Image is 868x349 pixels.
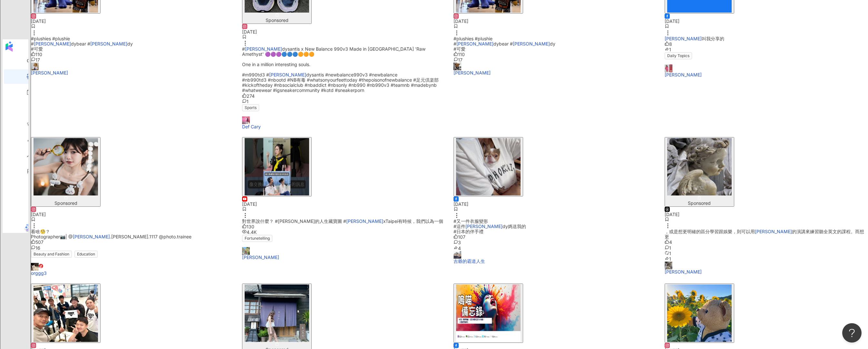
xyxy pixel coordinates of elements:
a: search [27,58,56,64]
img: post-image [667,138,732,195]
iframe: Help Scout Beacon - Open [842,323,862,343]
span: dybear # [71,41,90,46]
span: dy媽送我的 #日本的伴手禮 [454,224,526,234]
mark: [PERSON_NAME] [269,72,306,77]
div: 110 [454,52,657,57]
div: 1 [665,251,868,256]
img: KOL Avatar [242,116,250,124]
span: 看啥🧐？ Photographer📷| @ [31,229,73,239]
span: Education [74,251,98,258]
span: 的演講來練習聽全英文的課程。而想更 [665,229,864,239]
div: 110 [31,52,234,57]
img: post-image [245,284,309,342]
img: post-image [667,284,732,342]
a: KOL Avatar[PERSON_NAME] [665,65,868,77]
div: 1 [665,245,868,251]
button: Sponsored [31,137,101,207]
img: post-image [456,284,521,342]
img: KOL Avatar [454,251,461,259]
div: [DATE] [454,19,657,24]
div: 130 [242,224,445,229]
div: [DATE] [242,202,445,207]
mark: [PERSON_NAME] [456,41,493,46]
span: #plushies #plushie # [31,36,70,46]
img: KOL Avatar [665,262,672,269]
div: [DATE] [31,19,234,24]
img: KOL Avatar [665,65,672,72]
div: 16 [31,245,234,251]
div: Sponsored [34,201,98,206]
div: Sponsored [667,201,732,206]
span: # [242,46,245,52]
img: KOL Avatar [454,63,461,70]
span: rise [27,149,32,164]
mark: [PERSON_NAME] [34,41,71,46]
img: post-image [34,138,98,195]
div: [DATE] [665,19,868,24]
mark: [PERSON_NAME] [465,224,502,229]
span: Sports [242,104,259,111]
img: logo icon [4,41,14,52]
div: 4.4K [242,229,445,235]
span: dy #可愛 [454,41,555,52]
span: dy #可愛 [31,41,133,52]
div: 8 [665,41,868,47]
div: 274 [242,93,445,99]
img: KOL Avatar [31,63,39,70]
a: KOL Avatar[PERSON_NAME] [242,247,445,260]
div: Sponsored [245,18,309,23]
div: 507 [31,239,234,245]
img: post-image [456,138,521,195]
button: Sponsored [665,137,734,207]
span: Fortunetelling [242,235,272,242]
span: #又一件衣服變形 #這件 [454,218,488,229]
div: 17 [31,57,234,63]
div: 1 [242,99,445,104]
span: ，或是想更明確的區分學習跟娛樂，則可以用 [665,229,755,234]
span: 叫我分享的 [702,36,724,41]
a: KOL AvatarDef Cary [242,116,445,129]
img: KOL Avatar [31,263,39,271]
span: Daily Topics [665,52,692,59]
mark: [PERSON_NAME] [665,36,702,41]
mark: [PERSON_NAME] [755,229,792,234]
div: 4 [454,245,657,251]
span: #plushies #plushie # [454,36,493,46]
div: [DATE] [242,29,445,35]
img: post-image [245,138,309,195]
span: Beauty and Fashion [31,251,72,258]
mark: [PERSON_NAME] [513,41,550,46]
div: 4 [665,239,868,245]
span: dybear # [493,41,513,46]
mark: [PERSON_NAME] [73,234,110,239]
div: [DATE] [665,212,868,217]
div: [DATE] [31,212,234,217]
img: chrome extension [23,223,36,233]
div: 17 [454,57,657,63]
mark: [PERSON_NAME] [90,41,127,46]
span: 對世界說什麼？ #[PERSON_NAME]的人生藏寶圖 # [242,218,346,224]
div: 107 [454,234,657,240]
div: 1 [665,256,868,262]
img: KOL Avatar [242,247,250,255]
a: KOL Avatar[PERSON_NAME] [454,63,657,75]
span: xTaipei有時候，我們以為一個 [383,218,443,224]
div: 3 [454,240,657,245]
a: KOL Avatar[PERSON_NAME] [665,262,868,274]
mark: [PERSON_NAME] [245,46,282,52]
div: 1 [665,47,868,52]
a: KOL Avatarorggg3 [31,263,234,276]
span: dysantis #newbalance990v3 #newbalance #nb990td3 #nbootd #NB有毒 #whatsonyourfeettoday #thepoisonofn... [242,72,439,93]
a: KOL Avatar[PERSON_NAME] [31,63,234,75]
mark: [PERSON_NAME] [346,218,383,224]
div: [DATE] [454,202,657,207]
span: .[PERSON_NAME].1117 @photo.trainee [110,234,191,239]
img: post-image [34,284,98,342]
span: dysantis x New Balance 990v3 Made in [GEOGRAPHIC_DATA] 'Raw Amethyst' 🟣🟣🟣🔵🔵🔵🟠🟠🟠 One in a million ... [242,46,425,77]
a: KOL Avatar吉爺的霸道人生 [454,251,657,264]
